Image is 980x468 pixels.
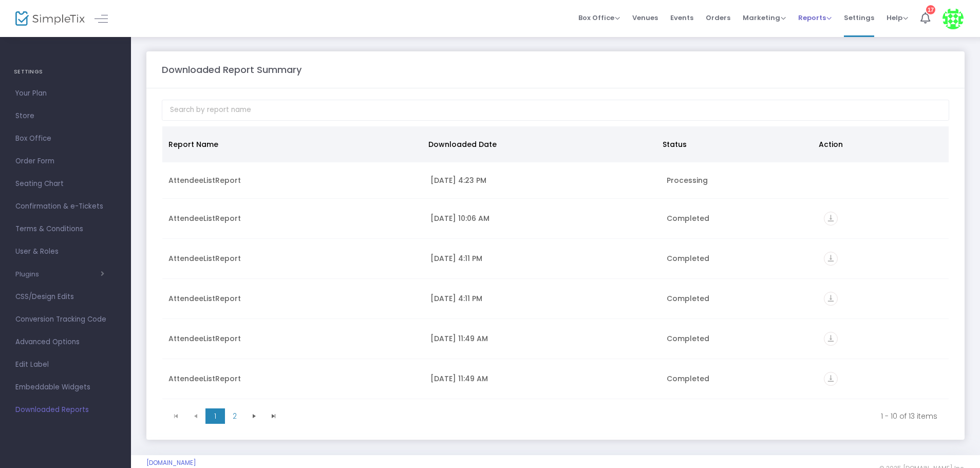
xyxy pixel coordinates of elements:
div: AttendeeListReport [168,253,418,264]
div: https://go.SimpleTix.com/vss8c [824,212,943,226]
span: Advanced Options [15,335,116,349]
span: Order Form [15,155,116,168]
a: vertical_align_bottom [824,375,838,385]
div: 7/24/2025 11:49 AM [430,373,654,384]
span: Reports [798,13,832,23]
span: User & Roles [15,245,116,258]
span: Go to the last page [264,408,284,424]
kendo-pager-info: 1 - 10 of 13 items [291,411,937,421]
span: Downloaded Reports [15,403,116,417]
span: Go to the next page [250,412,258,420]
div: AttendeeListReport [168,175,418,185]
a: vertical_align_bottom [824,295,838,305]
span: Edit Label [15,358,116,371]
span: Box Office [578,13,620,23]
div: Completed [667,253,812,264]
input: Search by report name [162,100,949,121]
span: Page 2 [225,408,244,424]
span: Go to the last page [270,412,278,420]
h4: SETTINGS [14,62,117,82]
div: 9/22/2025 4:23 PM [430,175,654,185]
span: Marketing [743,13,786,23]
div: Completed [667,333,812,344]
span: Terms & Conditions [15,222,116,236]
div: 8/7/2025 4:11 PM [430,253,654,264]
span: Embeddable Widgets [15,381,116,394]
span: Events [670,5,693,31]
div: AttendeeListReport [168,333,418,344]
div: Data table [162,126,949,404]
div: Completed [667,373,812,384]
span: Orders [706,5,730,31]
span: Conversion Tracking Code [15,313,116,326]
span: Settings [844,5,874,31]
span: Your Plan [15,87,116,100]
th: Action [813,126,943,162]
div: 9/5/2025 10:06 AM [430,213,654,223]
div: AttendeeListReport [168,373,418,384]
div: https://go.SimpleTix.com/cf1rq [824,332,943,346]
th: Downloaded Date [422,126,656,162]
span: CSS/Design Edits [15,290,116,304]
div: AttendeeListReport [168,293,418,304]
a: vertical_align_bottom [824,335,838,345]
span: Box Office [15,132,116,145]
span: Go to the next page [244,408,264,424]
i: vertical_align_bottom [824,372,838,386]
a: vertical_align_bottom [824,255,838,265]
i: vertical_align_bottom [824,212,838,226]
div: Completed [667,293,812,304]
i: vertical_align_bottom [824,252,838,266]
button: Plugins [15,270,104,278]
i: vertical_align_bottom [824,292,838,306]
div: https://go.SimpleTix.com/b5xb6 [824,372,943,386]
div: https://go.SimpleTix.com/xk5oe [824,252,943,266]
div: Completed [667,213,812,223]
span: Seating Chart [15,177,116,191]
div: Processing [667,175,812,185]
span: Help [887,13,908,23]
span: Confirmation & e-Tickets [15,200,116,213]
span: Store [15,109,116,123]
a: [DOMAIN_NAME] [146,459,196,467]
div: 17 [926,5,935,14]
th: Report Name [162,126,422,162]
span: Page 1 [205,408,225,424]
span: Venues [632,5,658,31]
a: vertical_align_bottom [824,215,838,225]
div: https://go.SimpleTix.com/llqzi [824,292,943,306]
m-panel-title: Downloaded Report Summary [162,63,301,77]
div: 8/7/2025 4:11 PM [430,293,654,304]
i: vertical_align_bottom [824,332,838,346]
div: 7/24/2025 11:49 AM [430,333,654,344]
div: AttendeeListReport [168,213,418,223]
th: Status [656,126,813,162]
